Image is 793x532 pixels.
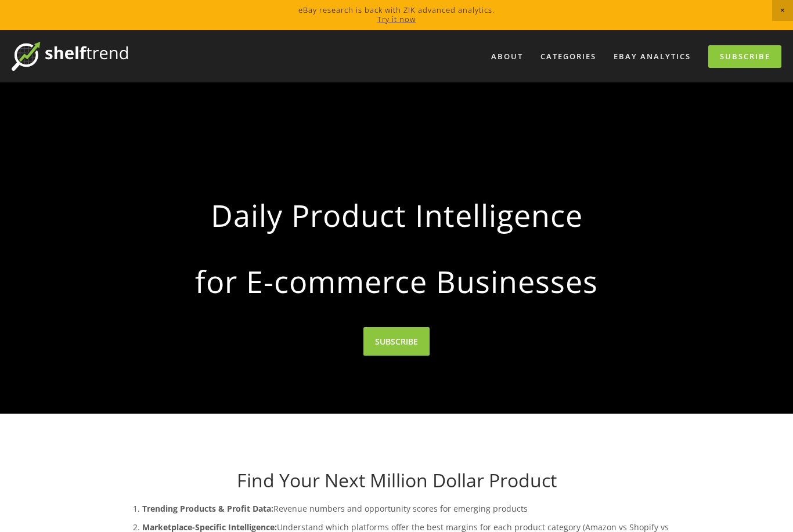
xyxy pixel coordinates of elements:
a: Try it now [377,14,416,24]
h1: Find Your Next Million Dollar Product [119,469,674,491]
div: Categories [533,47,604,66]
a: eBay Analytics [606,47,698,66]
strong: for E-commerce Businesses [138,254,655,309]
img: ShelfTrend [12,42,128,71]
strong: Trending Products & Profit Data: [142,503,273,514]
a: Subscribe [708,45,781,68]
a: SUBSCRIBE [363,327,430,356]
strong: Daily Product Intelligence [138,188,655,243]
a: About [484,47,531,66]
p: Revenue numbers and opportunity scores for emerging products [142,501,674,516]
